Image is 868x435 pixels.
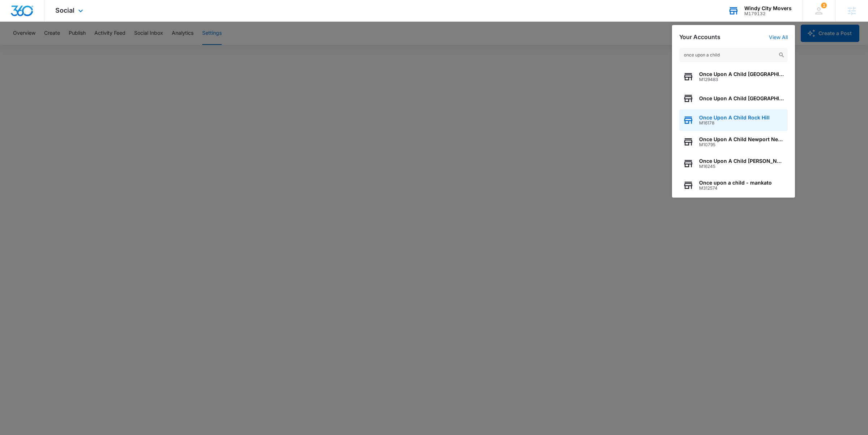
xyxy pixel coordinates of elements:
button: Once Upon A Child Rock HillM16178 [679,109,788,131]
input: Search Accounts [679,48,788,62]
span: M10795 [699,142,784,147]
span: Once upon a child - mankato [699,180,772,186]
span: Once Upon A Child [PERSON_NAME][GEOGRAPHIC_DATA] [699,158,784,164]
div: account id [744,11,792,16]
div: notifications count [821,3,827,8]
span: M16245 [699,164,784,169]
span: Once Upon A Child [GEOGRAPHIC_DATA] [699,71,784,77]
span: Once Upon A Child Newport News [699,136,784,142]
div: account name [744,5,792,11]
span: M129483 [699,77,784,82]
span: Social [55,7,75,14]
span: Once Upon A Child [GEOGRAPHIC_DATA] [699,96,784,101]
button: Once upon a child - mankatoM312574 [679,174,788,196]
button: Once Upon A Child [GEOGRAPHIC_DATA] [679,88,788,109]
button: Once Upon A Child [GEOGRAPHIC_DATA]M129483 [679,66,788,88]
a: View All [769,34,788,40]
span: M16178 [699,121,770,126]
h2: Your Accounts [679,34,720,41]
button: Once Upon A Child [PERSON_NAME][GEOGRAPHIC_DATA]M16245 [679,153,788,174]
button: Once Upon A Child Newport NewsM10795 [679,131,788,153]
span: 1 [821,3,827,8]
span: M312574 [699,186,772,191]
span: Once Upon A Child Rock Hill [699,115,770,121]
